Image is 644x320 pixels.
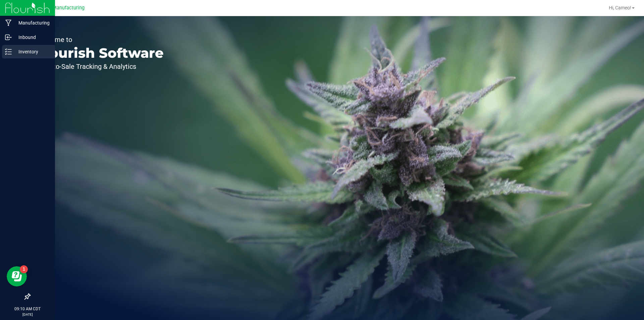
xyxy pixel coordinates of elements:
iframe: Resource center unread badge [20,265,28,273]
p: Inventory [12,48,52,56]
inline-svg: Manufacturing [5,19,12,26]
span: Hi, Cameo! [609,5,631,10]
p: Welcome to [36,36,164,43]
p: Manufacturing [12,19,52,27]
span: Manufacturing [52,5,85,11]
inline-svg: Inbound [5,34,12,41]
p: Flourish Software [36,46,164,60]
p: Inbound [12,33,52,41]
p: Seed-to-Sale Tracking & Analytics [36,63,164,70]
p: [DATE] [3,312,52,317]
p: 09:10 AM CDT [3,306,52,312]
iframe: Resource center [7,266,27,286]
inline-svg: Inventory [5,48,12,55]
